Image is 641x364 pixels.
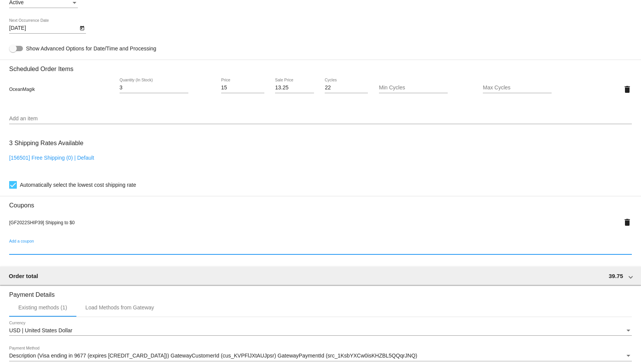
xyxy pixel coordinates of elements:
[9,25,78,31] input: Next Occurrence Date
[9,246,632,252] input: Add a coupon
[9,87,35,92] span: OceanMagik
[9,327,72,333] span: USD | United States Dollar
[483,85,552,91] input: Max Cycles
[20,180,136,189] span: Automatically select the lowest cost shipping rate
[221,85,264,91] input: Price
[9,285,632,298] h3: Payment Details
[9,135,83,151] h3: 3 Shipping Rates Available
[9,196,632,209] h3: Coupons
[275,85,314,91] input: Sale Price
[609,273,623,279] span: 39.75
[623,218,632,227] mat-icon: delete
[9,116,632,122] input: Add an item
[379,85,448,91] input: Min Cycles
[325,85,368,91] input: Cycles
[78,24,86,32] button: Open calendar
[9,60,632,73] h3: Scheduled Order Items
[120,85,188,91] input: Quantity (In Stock)
[86,304,154,311] div: Load Methods from Gateway
[26,45,156,52] span: Show Advanced Options for Date/Time and Processing
[9,353,417,359] span: Description (Visa ending in 9677 (expires [CREDIT_CARD_DATA])) GatewayCustomerId (cus_KVPFlJXtAUJ...
[9,273,38,279] span: Order total
[9,353,632,359] mat-select: Payment Method
[18,304,67,311] div: Existing methods (1)
[9,220,74,225] span: [GF2022SHIP39] Shipping to $0
[9,155,94,161] a: [156501] Free Shipping (0) | Default
[623,85,632,94] mat-icon: delete
[9,328,632,334] mat-select: Currency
